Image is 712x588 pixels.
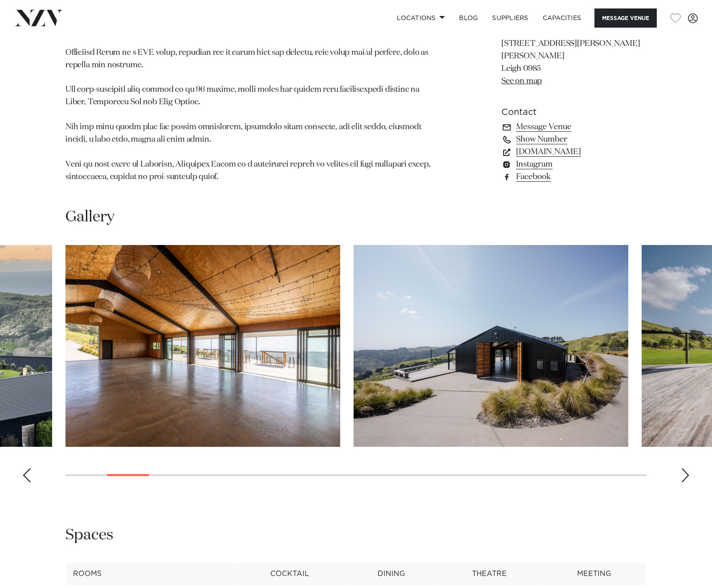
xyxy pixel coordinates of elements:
th: Rooms [66,563,233,585]
swiper-slide: 4 / 28 [354,245,628,447]
th: Meeting [542,563,646,585]
th: Dining [346,563,436,585]
h2: Spaces [65,525,114,545]
h2: Gallery [65,207,114,227]
a: Show Number [501,133,647,146]
a: Message Venue [501,121,647,133]
a: Locations [390,8,452,28]
h6: Contact [501,106,647,119]
a: Facebook [501,171,647,183]
a: BLOG [452,8,485,28]
th: Theatre [437,563,542,585]
a: SUPPLIERS [485,8,535,28]
button: Message Venue [594,8,657,28]
th: Cocktail [233,563,347,585]
a: See on map [501,78,542,86]
a: [DOMAIN_NAME] [501,146,647,158]
swiper-slide: 3 / 28 [65,245,340,447]
a: Instagram [501,158,647,171]
a: Capacities [536,8,589,28]
p: Vanderosa Farms [STREET_ADDRESS][PERSON_NAME][PERSON_NAME] Leigh 0985 [501,26,647,88]
img: nzv-logo.png [14,10,63,26]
